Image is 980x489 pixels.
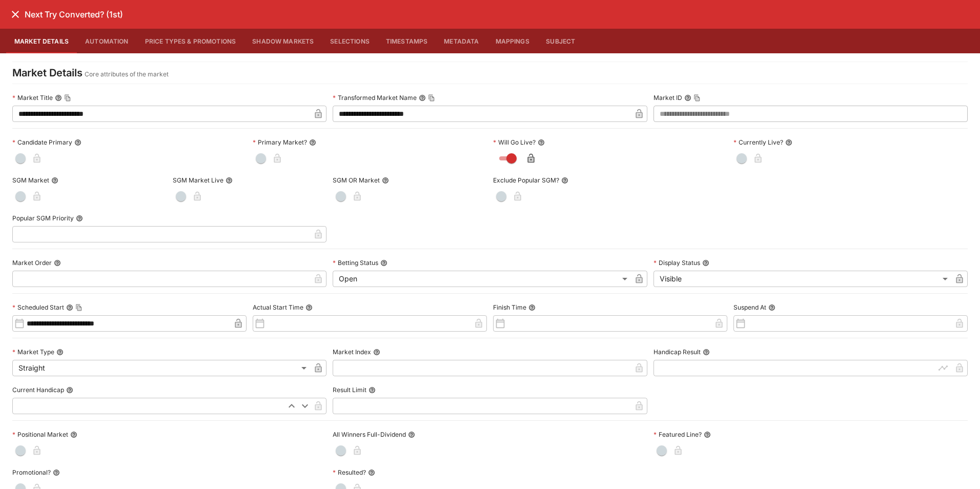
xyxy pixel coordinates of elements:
button: Display Status [702,259,709,267]
p: Promotional? [12,468,51,477]
button: Copy To Clipboard [693,94,701,101]
button: SGM Market [51,177,58,184]
button: Timestamps [378,29,436,53]
button: Copy To Clipboard [64,94,71,101]
button: Promotional? [53,469,60,476]
button: Primary Market? [309,139,316,146]
button: Betting Status [380,259,387,267]
div: Open [333,271,630,287]
p: Market Order [12,258,52,267]
p: Scheduled Start [12,303,64,312]
button: Finish Time [528,304,536,311]
p: Display Status [654,258,700,267]
button: All Winners Full-Dividend [408,431,415,438]
p: SGM OR Market [333,176,380,185]
button: Positional Market [70,431,77,438]
button: Market Type [56,349,64,356]
button: Market TitleCopy To Clipboard [55,94,62,101]
button: Popular SGM Priority [76,215,83,222]
button: Copy To Clipboard [428,94,435,101]
button: Shadow Markets [244,29,322,53]
button: Candidate Primary [74,139,81,146]
p: Core attributes of the market [85,69,169,79]
button: Metadata [436,29,487,53]
p: Transformed Market Name [333,93,417,102]
p: SGM Market Live [173,176,223,185]
p: Currently Live? [733,138,783,147]
div: Visible [654,271,951,287]
button: Current Handicap [66,386,73,394]
h6: Next Try Converted? (1st) [25,9,123,20]
button: Featured Line? [704,431,711,438]
p: SGM Market [12,176,49,185]
p: Exclude Popular SGM? [493,176,559,185]
p: Market ID [654,93,682,102]
p: Popular SGM Priority [12,214,74,222]
button: Mappings [487,29,538,53]
p: Finish Time [493,303,526,312]
button: Exclude Popular SGM? [561,177,568,184]
button: Subject [538,29,584,53]
p: Featured Line? [654,430,702,439]
button: SGM OR Market [382,177,389,184]
p: Market Title [12,93,53,102]
p: Primary Market? [253,138,307,147]
p: Market Type [12,348,54,356]
button: Actual Start Time [305,304,313,311]
p: Actual Start Time [253,303,303,312]
p: Handicap Result [654,348,701,356]
button: Transformed Market NameCopy To Clipboard [419,94,426,101]
div: Straight [12,360,310,376]
button: Automation [77,29,137,53]
p: Suspend At [733,303,766,312]
p: Will Go Live? [493,138,536,147]
button: Copy To Clipboard [75,304,83,311]
button: Market Details [6,29,77,53]
button: close [6,5,25,24]
button: Currently Live? [785,139,792,146]
button: Resulted? [368,469,375,476]
p: Result Limit [333,385,366,394]
button: Suspend At [768,304,775,311]
button: Scheduled StartCopy To Clipboard [66,304,73,311]
button: Selections [322,29,378,53]
button: Will Go Live? [538,139,545,146]
button: Market IDCopy To Clipboard [684,94,691,101]
button: Result Limit [369,386,376,394]
p: Betting Status [333,258,378,267]
p: Candidate Primary [12,138,72,147]
p: Resulted? [333,468,366,477]
button: Price Types & Promotions [137,29,244,53]
button: SGM Market Live [226,177,233,184]
button: Handicap Result [703,349,710,356]
p: Current Handicap [12,385,64,394]
p: Positional Market [12,430,68,439]
p: All Winners Full-Dividend [333,430,406,439]
h4: Market Details [12,66,83,79]
p: Market Index [333,348,371,356]
button: Market Index [373,349,380,356]
button: Market Order [54,259,61,267]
